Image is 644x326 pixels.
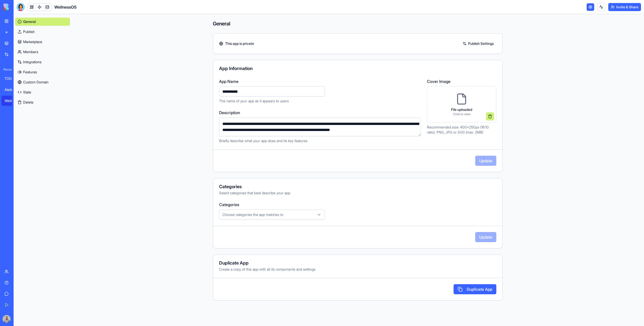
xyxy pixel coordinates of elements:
[219,190,496,195] div: Select categories that best describe your app
[219,202,496,208] label: Categories
[460,40,496,48] a: Publish Settings
[15,48,70,56] a: Members
[2,68,12,72] span: Recent
[5,87,19,92] div: Atelier
[15,88,70,96] a: State
[219,110,421,116] label: Description
[5,98,19,103] div: WellnessOS
[4,4,35,11] img: logo
[15,98,70,106] button: Delete
[5,76,19,81] div: TODO List
[225,41,254,46] span: This app is private
[219,184,496,189] div: Categories
[15,38,70,46] a: Marketplace
[15,28,70,36] a: Publish
[219,261,496,265] div: Duplicate App
[219,267,496,272] div: Create a copy of this app with all its components and settings
[15,78,70,86] a: Custom Domain
[451,107,472,112] p: File uploaded
[15,18,70,26] a: General
[54,4,76,10] span: WellnessOS
[219,210,325,220] button: Choose categories the app matches to
[219,138,421,143] p: Briefly describe what your app does and its key features
[2,85,22,95] a: Atelier
[427,78,496,84] label: Cover Image
[608,3,641,11] button: Invite & Share
[213,20,503,27] h4: General
[15,68,70,76] a: Features
[3,315,11,323] img: image_123650291_bsq8ao.jpg
[2,96,22,106] a: WellnessOS
[2,74,22,84] a: TODO List
[222,212,283,217] span: Choose categories the app matches to
[219,78,421,84] label: App Name
[427,86,496,123] div: File uploadedClick to view
[219,99,421,104] p: The name of your app as it appears to users
[219,66,496,71] div: App Information
[451,112,472,116] p: Click to view
[454,284,496,294] button: Duplicate App
[427,125,496,135] p: Recommended size: 400x250px (16:10 ratio). PNG, JPG or SVG (max. 2MB)
[15,58,70,66] a: Integrations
